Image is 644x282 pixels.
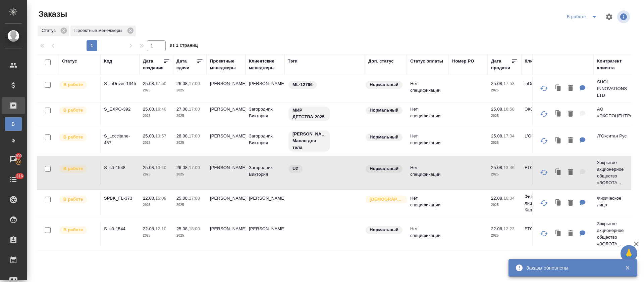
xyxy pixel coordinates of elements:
p: 18:00 [189,226,200,231]
p: В работе [63,81,83,88]
td: [PERSON_NAME] [207,192,246,215]
div: Выставляет ПМ после принятия заказа от КМа [59,226,97,235]
td: Загородних Виктория [246,103,284,126]
div: Контрагент клиента [597,58,629,71]
p: 26.08, [176,81,189,86]
button: Для КМ: https://indriver.atlassian.net/browse/ML-12766 [576,82,589,95]
p: Физическое лицо (СПБ Караванная) [525,193,557,213]
p: 25.08, [143,107,155,112]
p: Закрытое акционерное общество «ЗОЛОТА... [597,220,629,247]
p: Нормальный [370,134,398,140]
div: Проектные менеджеры [210,58,242,71]
button: Клонировать [552,196,565,210]
span: 🙏 [623,246,635,260]
td: [PERSON_NAME] [207,77,246,100]
button: Обновить [536,195,552,211]
td: [PERSON_NAME] [207,161,246,185]
button: Удалить [565,134,576,148]
td: [PERSON_NAME] [207,129,246,153]
p: 2025 [143,113,170,119]
p: МИР ДЕТСТВА-2025 [292,107,326,120]
button: Обновить [536,164,552,180]
span: Настроить таблицу [601,9,617,25]
div: Код [104,58,112,65]
p: В работе [63,196,83,203]
button: Удалить [565,82,576,95]
p: S_cft-1544 [104,226,136,232]
p: Физическое лицо [597,195,629,208]
p: UZ [292,165,299,172]
p: 2025 [491,232,518,239]
p: АО «ЭКСПОЦЕНТР» [597,106,629,119]
div: Клиентские менеджеры [249,58,281,71]
div: Выставляет ПМ после принятия заказа от КМа [59,106,97,115]
p: ЭКСПОЦЕНТР [525,106,557,113]
div: Выставляется автоматически для первых 3 заказов нового контактного лица. Особое внимание [365,195,404,204]
p: В работе [63,107,83,114]
p: FTC [525,164,557,171]
p: 13:57 [155,133,166,138]
p: Закрытое акционерное общество «ЗОЛОТА... [597,159,629,186]
p: S_cft-1548 [104,164,136,171]
div: ML-12766 [288,80,362,89]
td: Нет спецификации [407,161,449,185]
td: [PERSON_NAME] [207,103,246,126]
button: Обновить [536,133,552,149]
p: S_Loccitane-467 [104,133,136,146]
button: Удалить [565,166,576,179]
div: Доп. статус [368,58,394,65]
a: В [5,117,22,131]
p: ML-12766 [292,81,313,88]
div: МИР ДЕТСТВА-2025 [288,106,362,122]
p: S_inDriver-1345 [104,80,136,87]
span: Ф [8,137,18,144]
div: Выставляет ПМ после принятия заказа от КМа [59,80,97,89]
div: Статус по умолчанию для стандартных заказов [365,164,404,173]
p: 2025 [143,202,170,208]
p: 16:34 [503,196,515,201]
p: Нормальный [370,81,398,88]
button: Закрыть [621,265,634,271]
p: 2025 [176,139,203,146]
button: Удалить [565,196,576,210]
button: Клонировать [552,134,565,148]
div: Статус по умолчанию для стандартных заказов [365,133,404,142]
a: Ф [5,134,22,148]
p: 2025 [491,139,518,146]
p: В работе [63,165,83,172]
p: FTC [525,226,557,232]
a: 100 [2,151,25,168]
p: 2025 [491,171,518,178]
div: Статус по умолчанию для стандартных заказов [365,226,404,235]
td: Нет спецификации [407,103,449,126]
div: Тэги [288,58,298,65]
button: Обновить [536,226,552,242]
p: Проектные менеджеры [74,27,125,34]
p: 16:40 [155,107,166,112]
p: 17:00 [189,196,200,201]
p: В работе [63,134,83,140]
div: Выставляет ПМ после принятия заказа от КМа [59,164,97,173]
p: Нормальный [370,165,398,172]
p: 25.08, [176,196,189,201]
p: 2025 [176,202,203,208]
p: Л’Окситан Рус [597,133,629,139]
td: Нет спецификации [407,77,449,100]
button: Клонировать [552,166,565,179]
p: 13:46 [503,165,515,170]
p: Нормальный [370,107,398,114]
div: Статус оплаты [410,58,443,65]
div: Статус [38,26,69,36]
p: 25.08, [176,226,189,231]
p: 22.08, [491,226,503,231]
p: 2025 [143,139,170,146]
td: Нет спецификации [407,222,449,246]
td: Загородних Виктория [246,129,284,153]
p: 2025 [143,87,170,94]
td: Загородних Виктория [246,161,284,185]
p: 12:10 [155,226,166,231]
div: UZ [288,164,362,173]
button: Удалить [565,107,576,121]
button: Обновить [536,106,552,122]
div: Дата создания [143,58,163,71]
